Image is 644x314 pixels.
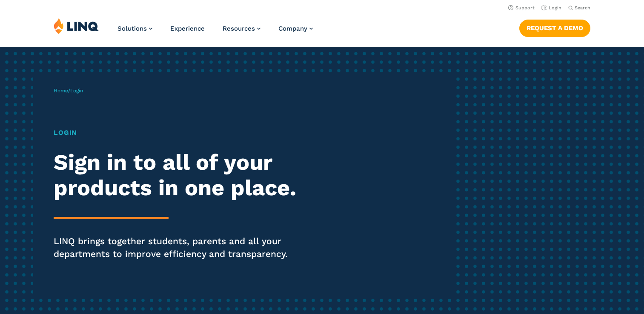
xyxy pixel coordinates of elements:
span: Solutions [117,25,147,32]
a: Request a Demo [519,20,590,37]
a: Solutions [117,25,152,32]
a: Company [278,25,313,32]
a: Home [54,88,68,94]
a: Resources [223,25,260,32]
nav: Button Navigation [519,18,590,37]
a: Support [508,5,535,11]
span: Resources [223,25,255,32]
span: Search [575,5,590,11]
a: Experience [170,25,205,32]
span: Login [70,88,83,94]
p: LINQ brings together students, parents and all your departments to improve efficiency and transpa... [54,235,302,260]
span: / [54,88,83,94]
h2: Sign in to all of your products in one place. [54,150,302,201]
nav: Primary Navigation [117,18,313,46]
a: Login [541,5,561,11]
span: Company [278,25,307,32]
img: LINQ | K‑12 Software [54,18,99,34]
button: Open Search Bar [568,5,590,11]
h1: Login [54,128,302,138]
